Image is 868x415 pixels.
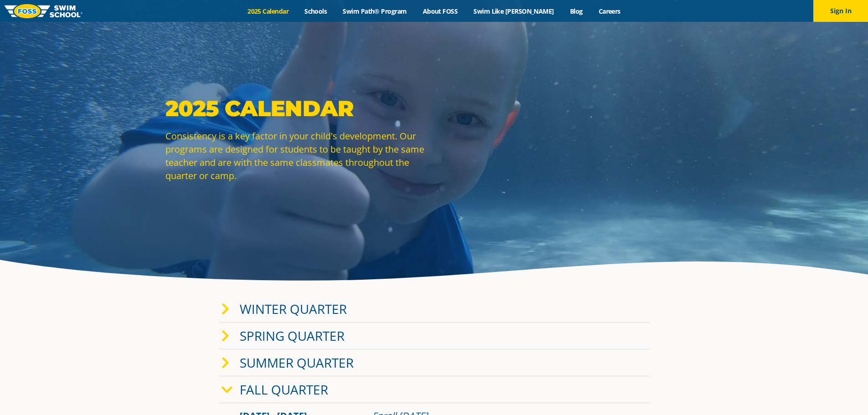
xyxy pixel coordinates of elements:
strong: 2025 Calendar [165,95,354,122]
a: Swim Path® Program [335,7,415,15]
a: Fall Quarter [240,381,328,398]
a: Careers [591,7,628,15]
img: FOSS Swim School Logo [5,4,82,18]
a: Summer Quarter [240,354,354,371]
a: 2025 Calendar [240,7,297,15]
a: Blog [562,7,591,15]
a: Schools [297,7,335,15]
a: Spring Quarter [240,327,344,344]
a: Swim Like [PERSON_NAME] [466,7,562,15]
p: Consistency is a key factor in your child's development. Our programs are designed for students t... [165,129,430,182]
a: About FOSS [415,7,466,15]
a: Winter Quarter [240,300,347,318]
